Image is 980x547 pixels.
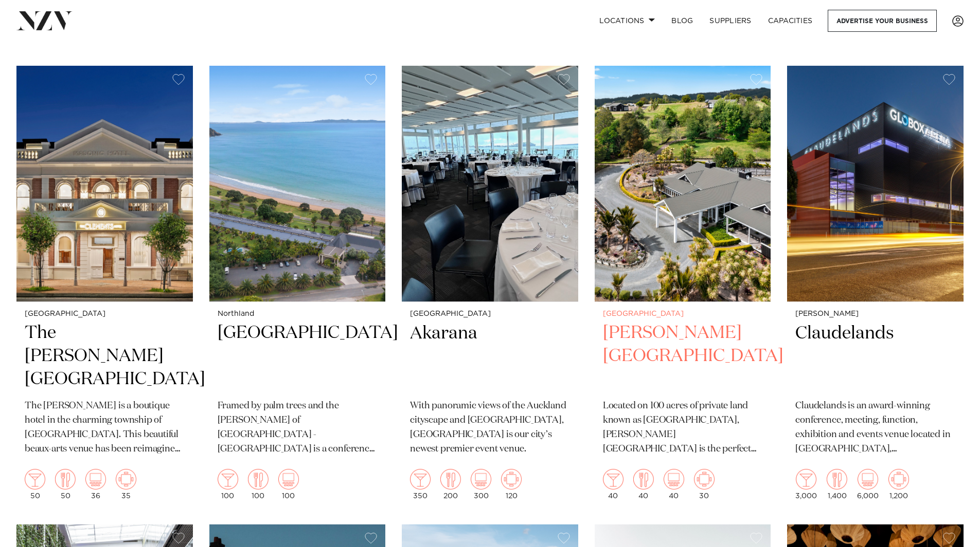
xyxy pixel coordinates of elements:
div: 30 [694,469,715,500]
img: theatre.png [278,469,299,489]
img: cocktail.png [603,469,623,489]
p: With panoramic views of the Auckland cityscape and [GEOGRAPHIC_DATA], [GEOGRAPHIC_DATA] is our ci... [410,399,570,457]
a: [GEOGRAPHIC_DATA] [PERSON_NAME][GEOGRAPHIC_DATA] Located on 100 acres of private land known as [G... [595,66,771,508]
h2: Akarana [410,322,570,391]
a: Locations [591,10,663,32]
img: cocktail.png [410,469,431,489]
h2: The [PERSON_NAME][GEOGRAPHIC_DATA] [25,322,185,391]
img: theatre.png [858,469,878,489]
a: [GEOGRAPHIC_DATA] Akarana With panoramic views of the Auckland cityscape and [GEOGRAPHIC_DATA], [... [402,66,578,508]
div: 40 [603,469,623,500]
div: 100 [218,469,238,500]
small: [GEOGRAPHIC_DATA] [25,310,185,318]
h2: [PERSON_NAME][GEOGRAPHIC_DATA] [603,322,763,391]
div: 1,200 [888,469,909,500]
div: 3,000 [795,469,817,500]
p: Located on 100 acres of private land known as [GEOGRAPHIC_DATA], [PERSON_NAME][GEOGRAPHIC_DATA] i... [603,399,763,457]
small: [GEOGRAPHIC_DATA] [603,310,763,318]
a: Northland [GEOGRAPHIC_DATA] Framed by palm trees and the [PERSON_NAME] of [GEOGRAPHIC_DATA] - [GE... [209,66,386,508]
div: 350 [410,469,431,500]
div: 6,000 [857,469,879,500]
a: Advertise your business [828,10,937,32]
div: 100 [278,469,299,500]
img: dining.png [827,469,847,489]
p: Claudelands is an award-winning conference, meeting, function, exhibition and events venue locate... [795,399,955,457]
img: cocktail.png [25,469,45,489]
img: meeting.png [116,469,136,489]
img: dining.png [440,469,461,489]
div: 35 [116,469,136,500]
a: BLOG [663,10,701,32]
img: dining.png [248,469,269,489]
p: The [PERSON_NAME] is a boutique hotel in the charming township of [GEOGRAPHIC_DATA]. This beautif... [25,399,185,457]
div: 100 [248,469,269,500]
img: theatre.png [664,469,684,489]
a: [PERSON_NAME] Claudelands Claudelands is an award-winning conference, meeting, function, exhibiti... [787,66,964,508]
img: meeting.png [694,469,715,489]
a: SUPPLIERS [701,10,759,32]
img: dining.png [55,469,76,489]
div: 50 [25,469,45,500]
h2: Claudelands [795,322,955,391]
img: meeting.png [888,469,909,489]
img: nzv-logo.png [16,11,73,30]
img: theatre.png [85,469,106,489]
img: meeting.png [501,469,522,489]
div: 1,400 [827,469,847,500]
a: [GEOGRAPHIC_DATA] The [PERSON_NAME][GEOGRAPHIC_DATA] The [PERSON_NAME] is a boutique hotel in the... [16,66,193,508]
div: 36 [85,469,106,500]
h2: [GEOGRAPHIC_DATA] [218,322,378,391]
img: theatre.png [471,469,491,489]
small: [GEOGRAPHIC_DATA] [410,310,570,318]
div: 40 [633,469,654,500]
p: Framed by palm trees and the [PERSON_NAME] of [GEOGRAPHIC_DATA] - [GEOGRAPHIC_DATA] is a conferen... [218,399,378,457]
img: cocktail.png [218,469,238,489]
a: Capacities [760,10,821,32]
img: dining.png [633,469,654,489]
div: 40 [664,469,684,500]
img: cocktail.png [796,469,816,489]
div: 120 [501,469,522,500]
small: [PERSON_NAME] [795,310,955,318]
small: Northland [218,310,378,318]
div: 50 [55,469,76,500]
div: 200 [440,469,461,500]
div: 300 [471,469,491,500]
